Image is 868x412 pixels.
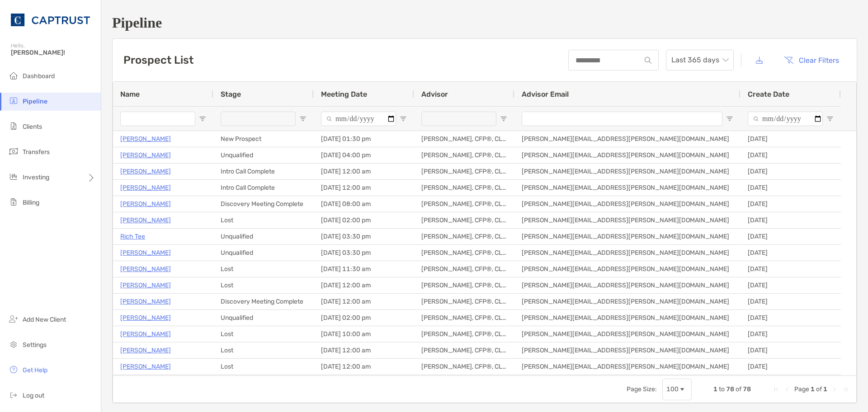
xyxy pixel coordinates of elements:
[120,312,171,323] a: [PERSON_NAME]
[213,294,314,309] div: Discovery Meeting Complete
[8,146,19,157] img: transfers icon
[314,375,414,391] div: [DATE] 12:00 am
[741,196,841,212] div: [DATE]
[522,112,722,126] input: Advisor Email Filter Input
[120,150,171,161] p: [PERSON_NAME]
[671,50,728,70] span: Last 365 days
[414,164,514,179] div: [PERSON_NAME], CFP®, CLU®
[23,366,47,374] span: Get Help
[666,385,679,393] div: 100
[120,345,171,356] a: [PERSON_NAME]
[514,277,741,293] div: [PERSON_NAME][EMAIL_ADDRESS][PERSON_NAME][DOMAIN_NAME]
[726,385,734,393] span: 78
[314,277,414,293] div: [DATE] 12:00 am
[120,280,171,291] p: [PERSON_NAME]
[514,375,741,391] div: [PERSON_NAME][EMAIL_ADDRESS][PERSON_NAME][DOMAIN_NAME]
[120,247,171,258] a: [PERSON_NAME]
[314,147,414,163] div: [DATE] 04:00 pm
[831,386,838,393] div: Next Page
[23,316,66,323] span: Add New Client
[299,115,307,122] button: Open Filter Menu
[414,212,514,228] div: [PERSON_NAME], CFP®, CLU®
[736,385,741,393] span: of
[23,199,39,206] span: Billing
[514,229,741,244] div: [PERSON_NAME][EMAIL_ADDRESS][PERSON_NAME][DOMAIN_NAME]
[823,385,827,393] span: 1
[213,261,314,277] div: Lost
[314,164,414,179] div: [DATE] 12:00 am
[123,54,193,66] h3: Prospect List
[514,196,741,212] div: [PERSON_NAME][EMAIL_ADDRESS][PERSON_NAME][DOMAIN_NAME]
[627,385,657,393] div: Page Size:
[213,164,314,179] div: Intro Call Complete
[120,112,195,126] input: Name Filter Input
[662,379,692,400] div: Page Size
[23,123,42,131] span: Clients
[514,245,741,261] div: [PERSON_NAME][EMAIL_ADDRESS][PERSON_NAME][DOMAIN_NAME]
[741,277,841,293] div: [DATE]
[514,212,741,228] div: [PERSON_NAME][EMAIL_ADDRESS][PERSON_NAME][DOMAIN_NAME]
[414,326,514,342] div: [PERSON_NAME], CFP®, CLU®
[741,359,841,375] div: [DATE]
[314,196,414,212] div: [DATE] 08:00 am
[8,389,19,400] img: logout icon
[8,364,19,375] img: get-help icon
[414,196,514,212] div: [PERSON_NAME], CFP®, CLU®
[514,326,741,342] div: [PERSON_NAME][EMAIL_ADDRESS][PERSON_NAME][DOMAIN_NAME]
[11,4,90,36] img: CAPTRUST Logo
[120,182,171,193] a: [PERSON_NAME]
[748,112,823,126] input: Create Date Filter Input
[120,133,171,145] p: [PERSON_NAME]
[414,294,514,309] div: [PERSON_NAME], CFP®, CLU®
[514,261,741,277] div: [PERSON_NAME][EMAIL_ADDRESS][PERSON_NAME][DOMAIN_NAME]
[120,361,171,372] p: [PERSON_NAME]
[794,385,809,393] span: Page
[112,14,857,31] h1: Pipeline
[120,231,145,242] a: Rich Tee
[741,180,841,196] div: [DATE]
[741,375,841,391] div: [DATE]
[321,112,396,126] input: Meeting Date Filter Input
[826,115,834,122] button: Open Filter Menu
[816,385,822,393] span: of
[120,263,171,275] a: [PERSON_NAME]
[421,90,448,98] span: Advisor
[314,342,414,358] div: [DATE] 12:00 am
[741,164,841,179] div: [DATE]
[777,50,846,70] button: Clear Filters
[726,115,733,122] button: Open Filter Menu
[314,245,414,261] div: [DATE] 03:30 pm
[120,215,171,226] a: [PERSON_NAME]
[213,131,314,147] div: New Prospect
[314,180,414,196] div: [DATE] 12:00 am
[213,310,314,326] div: Unqualified
[314,229,414,244] div: [DATE] 03:30 pm
[741,326,841,342] div: [DATE]
[514,180,741,196] div: [PERSON_NAME][EMAIL_ADDRESS][PERSON_NAME][DOMAIN_NAME]
[8,339,19,350] img: settings icon
[213,375,314,391] div: Client
[23,72,55,80] span: Dashboard
[213,147,314,163] div: Unqualified
[400,115,407,122] button: Open Filter Menu
[120,296,171,307] a: [PERSON_NAME]
[314,212,414,228] div: [DATE] 02:00 pm
[23,392,44,399] span: Log out
[414,277,514,293] div: [PERSON_NAME], CFP®, CLU®
[783,386,791,393] div: Previous Page
[414,245,514,261] div: [PERSON_NAME], CFP®, CLU®
[120,328,171,340] a: [PERSON_NAME]
[120,198,171,210] p: [PERSON_NAME]
[120,166,171,177] p: [PERSON_NAME]
[414,229,514,244] div: [PERSON_NAME], CFP®, CLU®
[514,147,741,163] div: [PERSON_NAME][EMAIL_ADDRESS][PERSON_NAME][DOMAIN_NAME]
[213,277,314,293] div: Lost
[514,310,741,326] div: [PERSON_NAME][EMAIL_ADDRESS][PERSON_NAME][DOMAIN_NAME]
[8,121,19,131] img: clients icon
[213,196,314,212] div: Discovery Meeting Complete
[842,386,849,393] div: Last Page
